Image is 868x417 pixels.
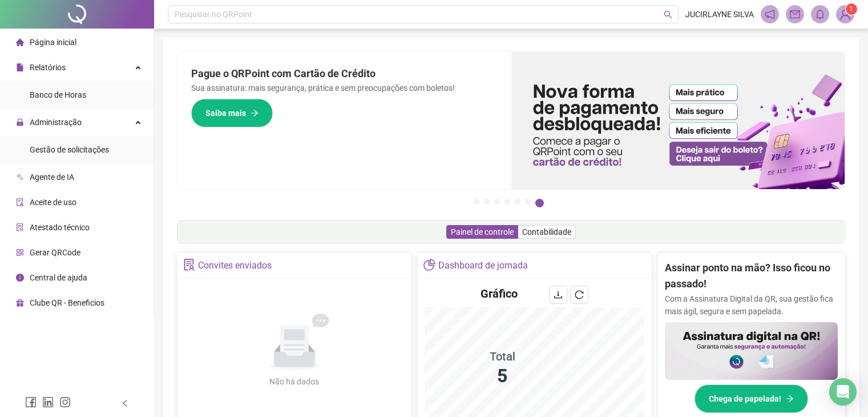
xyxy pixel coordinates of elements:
[515,199,520,205] button: 5
[695,384,808,413] button: Chega de papelada!
[183,259,195,271] span: solution
[423,259,435,271] span: pie-chart
[30,173,74,182] span: Agente de IA
[16,63,24,71] span: file
[205,107,246,119] span: Saiba mais
[481,286,518,302] h4: Gráfico
[242,375,347,388] div: Não há dados
[16,248,24,256] span: qrcode
[522,227,571,236] span: Contabilidade
[16,223,24,231] span: solution
[30,198,76,207] span: Aceite de uso
[665,322,838,380] img: banner%2F02c71560-61a6-44d4-94b9-c8ab97240462.png
[30,38,76,47] span: Página inicial
[30,223,90,232] span: Atestado técnico
[30,63,66,72] span: Relatórios
[511,52,845,189] img: banner%2F096dab35-e1a4-4d07-87c2-cf089f3812bf.png
[42,396,54,408] span: linkedin
[16,118,24,126] span: lock
[121,399,129,407] span: left
[59,396,71,408] span: instagram
[504,199,510,205] button: 4
[16,299,24,307] span: gift
[30,145,109,154] span: Gestão de solicitações
[829,378,857,406] div: Open Intercom Messenger
[25,396,37,408] span: facebook
[709,392,781,405] span: Chega de papelada!
[16,38,24,46] span: home
[846,3,857,15] sup: Atualize o seu contato no menu Meus Dados
[837,6,854,23] img: 94867
[438,256,528,275] div: Dashboard de jornada
[30,248,80,257] span: Gerar QRCode
[30,90,86,99] span: Banco de Horas
[30,118,82,127] span: Administração
[665,260,838,292] h2: Assinar ponto na mão? Isso ficou no passado!
[30,273,87,282] span: Central de ajuda
[484,199,490,205] button: 2
[16,274,24,282] span: info-circle
[191,99,273,127] button: Saiba mais
[451,227,514,236] span: Painel de controle
[525,199,531,205] button: 6
[575,290,584,299] span: reload
[765,9,775,19] span: notification
[191,66,498,82] h2: Pague o QRPoint com Cartão de Crédito
[251,109,259,117] span: arrow-right
[535,199,544,207] button: 7
[786,395,794,403] span: arrow-right
[191,82,498,94] p: Sua assinatura: mais segurança, prática e sem preocupações com boletos!
[16,198,24,206] span: audit
[494,199,500,205] button: 3
[790,9,800,19] span: mail
[685,8,754,21] span: JUCIRLAYNE SILVA
[815,9,825,19] span: bell
[198,256,272,275] div: Convites enviados
[30,298,104,307] span: Clube QR - Beneficios
[554,290,563,299] span: download
[849,5,853,13] span: 1
[474,199,479,205] button: 1
[664,10,672,19] span: search
[665,292,838,318] p: Com a Assinatura Digital da QR, sua gestão fica mais ágil, segura e sem papelada.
